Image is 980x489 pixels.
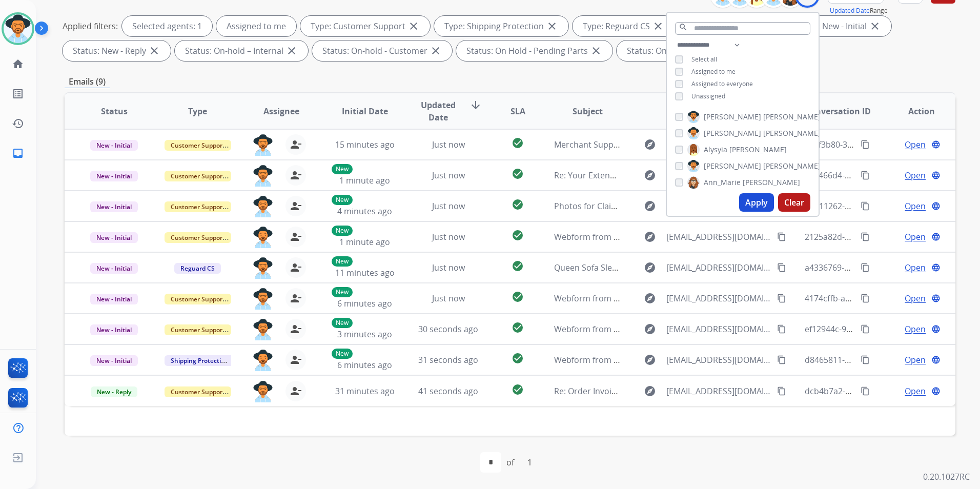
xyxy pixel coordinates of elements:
mat-icon: explore [644,231,656,243]
button: Updated Date [830,7,870,15]
span: d8465811-714f-4fb5-a642-0ffe085d71fc [805,354,954,365]
mat-icon: person_remove [290,323,302,335]
span: Open [905,231,926,243]
span: New - Initial [90,324,138,335]
mat-icon: close [652,20,664,32]
mat-icon: content_copy [861,232,870,241]
mat-icon: explore [644,354,656,366]
span: Webform from [EMAIL_ADDRESS][DOMAIN_NAME] on [DATE] [554,231,786,242]
span: Open [905,323,926,335]
mat-icon: explore [644,138,656,151]
span: Customer Support [165,201,231,212]
mat-icon: content_copy [777,386,786,396]
span: Updated Date [415,99,461,124]
mat-icon: close [285,45,298,57]
mat-icon: content_copy [777,294,786,303]
span: [EMAIL_ADDRESS][DOMAIN_NAME] [666,261,771,274]
img: avatar [4,14,32,43]
div: Status: On-hold – Internal [175,40,308,61]
p: New [332,195,353,205]
span: Open [905,354,926,366]
p: New [332,164,353,174]
mat-icon: check_circle [512,352,524,364]
span: [EMAIL_ADDRESS][DOMAIN_NAME] [666,354,771,366]
mat-icon: close [407,20,420,32]
span: 2125a82d-7781-4faa-bda8-2e961f51fe57 [805,231,958,242]
mat-icon: check_circle [512,198,524,211]
span: New - Initial [90,171,138,181]
div: Type: Reguard CS [573,16,675,36]
div: Status: On Hold - Servicers [617,40,754,61]
span: [EMAIL_ADDRESS][DOMAIN_NAME] [666,385,771,397]
mat-icon: check_circle [512,383,524,396]
span: [EMAIL_ADDRESS][DOMAIN_NAME] [666,323,771,335]
p: New [332,349,353,359]
span: New - Initial [90,294,138,304]
span: New - Initial [90,355,138,366]
mat-icon: explore [644,292,656,304]
mat-icon: home [12,58,24,70]
mat-icon: content_copy [861,355,870,364]
mat-icon: explore [644,169,656,181]
img: agent-avatar [253,227,273,248]
span: 15 minutes ago [335,139,395,150]
mat-icon: person_remove [290,138,302,151]
div: Type: Customer Support [300,16,430,36]
span: Alysyia [704,145,727,155]
span: Just now [432,200,465,212]
span: [PERSON_NAME] [704,128,761,138]
span: 30 seconds ago [418,323,478,335]
span: dcb4b7a2-35ef-4096-8362-b1aa3cf3a90e [805,385,959,397]
img: agent-avatar [253,381,273,402]
span: [PERSON_NAME] [743,177,800,188]
div: Selected agents: 1 [122,16,212,36]
mat-icon: search [679,23,688,32]
span: Conversation ID [805,105,871,117]
span: New - Initial [90,140,138,151]
mat-icon: check_circle [512,291,524,303]
span: Open [905,138,926,151]
mat-icon: content_copy [777,355,786,364]
span: New - Initial [90,201,138,212]
p: New [332,318,353,328]
mat-icon: language [931,294,941,303]
mat-icon: content_copy [861,324,870,334]
mat-icon: content_copy [861,294,870,303]
div: Status: On-hold - Customer [312,40,452,61]
img: agent-avatar [253,288,273,310]
span: 4174cffb-a616-4fd6-801d-afaff6bc9c5b [805,293,952,304]
div: Type: Shipping Protection [434,16,568,36]
span: [PERSON_NAME] [763,112,821,122]
span: Shipping Protection [165,355,235,366]
span: Unassigned [691,92,725,100]
mat-icon: language [931,171,941,180]
span: Webform from [EMAIL_ADDRESS][DOMAIN_NAME] on [DATE] [554,354,786,365]
button: Clear [778,193,810,212]
mat-icon: explore [644,200,656,212]
span: [PERSON_NAME] [729,145,787,155]
mat-icon: history [12,117,24,130]
span: Customer Support [165,386,231,397]
span: 31 minutes ago [335,385,395,397]
span: Reguard CS [174,263,221,274]
span: Just now [432,293,465,304]
span: New - Initial [90,263,138,274]
span: Customer Support [165,232,231,243]
mat-icon: content_copy [777,263,786,272]
img: agent-avatar [253,165,273,187]
mat-icon: language [931,324,941,334]
span: [PERSON_NAME] [763,161,821,171]
span: ef12944c-91eb-4830-a8c2-c8eb068cc5ab [805,323,959,335]
mat-icon: explore [644,323,656,335]
span: Initial Date [342,105,388,117]
mat-icon: list_alt [12,88,24,100]
span: Customer Support [165,324,231,335]
span: a4336769-2ea3-48d4-954c-293b12603eb6 [805,262,964,273]
span: Customer Support [165,171,231,181]
span: 3 minutes ago [337,329,392,340]
span: Re: Order Invoice for order# 80128038 [554,385,702,397]
span: Photos for Claim under [EMAIL_ADDRESS][DOMAIN_NAME] [554,200,779,212]
span: 4 minutes ago [337,206,392,217]
p: Applied filters: [63,20,118,32]
mat-icon: person_remove [290,261,302,274]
